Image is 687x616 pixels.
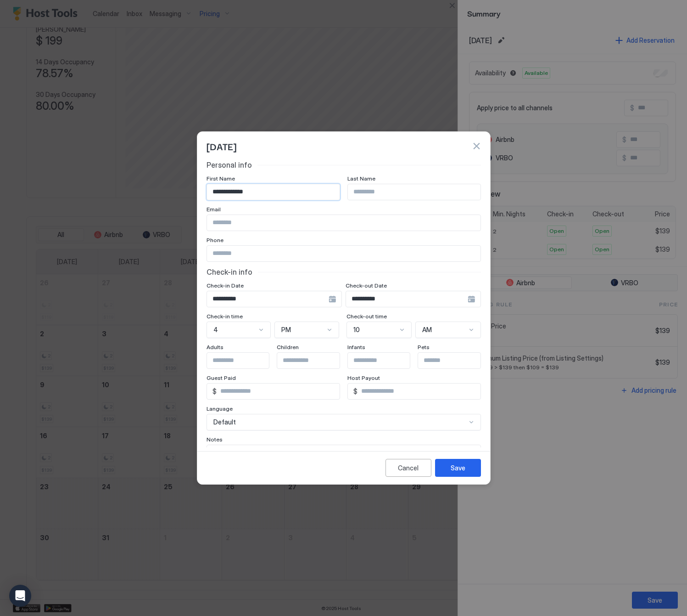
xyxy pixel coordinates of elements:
span: First Name [207,175,235,182]
span: [DATE] [207,139,236,153]
input: Input Field [357,384,480,399]
span: Check-out Date [346,282,387,289]
input: Input Field [348,184,480,200]
span: $ [212,387,217,396]
span: Notes [207,436,223,443]
span: Guest Paid [207,374,236,381]
input: Input Field [207,215,480,231]
span: PM [281,326,291,334]
input: Input Field [207,291,329,307]
input: Input Field [207,353,282,368]
span: $ [353,387,357,396]
span: Adults [207,344,223,350]
div: Save [451,463,465,473]
input: Input Field [207,246,480,261]
input: Input Field [277,353,352,368]
button: Save [435,459,481,477]
span: AM [422,326,432,334]
span: Language [207,405,233,412]
span: Personal info [207,160,252,170]
div: Cancel [398,463,419,473]
button: Cancel [385,459,431,477]
div: Open Intercom Messenger [9,585,31,607]
span: Check-in Date [207,282,244,289]
span: Children [277,344,299,350]
span: 10 [353,326,360,334]
span: Last Name [347,175,375,182]
span: Default [213,418,236,426]
input: Input Field [346,291,468,307]
span: 4 [213,326,218,334]
span: Email [207,206,221,213]
textarea: Input Field [207,445,480,490]
span: Check-out time [346,313,387,320]
input: Input Field [348,353,423,368]
span: Pets [418,344,430,350]
span: Host Payout [347,374,380,381]
input: Input Field [217,384,340,399]
span: Check-in info [207,267,252,277]
input: Input Field [207,184,340,200]
input: Input Field [418,353,493,368]
span: Infants [347,344,365,350]
span: Check-in time [207,313,243,320]
span: Phone [207,237,223,243]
